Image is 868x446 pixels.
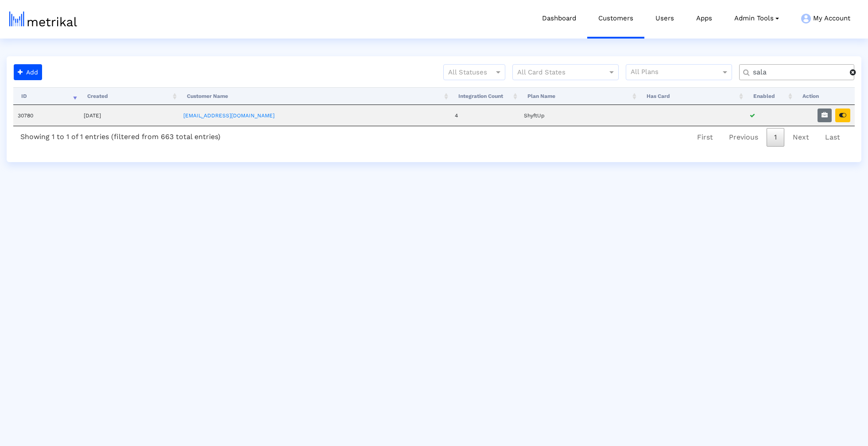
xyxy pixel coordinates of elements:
img: my-account-menu-icon.png [801,14,811,23]
th: Customer Name: activate to sort column ascending [179,87,450,105]
th: Integration Count: activate to sort column ascending [450,87,519,105]
th: Action [794,87,855,105]
div: Showing 1 to 1 of 1 entries (filtered from 663 total entries) [13,126,228,144]
td: ShyftUp [519,105,638,126]
input: All Plans [631,67,722,78]
td: 30780 [13,105,79,126]
input: Customer Name [747,68,850,77]
a: [EMAIL_ADDRESS][DOMAIN_NAME] [183,112,275,119]
th: Enabled: activate to sort column ascending [745,87,794,105]
a: Next [785,128,817,147]
td: 4 [450,105,519,126]
img: metrical-logo-light.png [9,12,77,27]
a: 1 [767,128,784,147]
a: First [690,128,721,147]
button: Add [14,64,42,80]
a: Last [818,128,848,147]
th: Plan Name: activate to sort column ascending [519,87,638,105]
th: Created: activate to sort column ascending [79,87,179,105]
th: ID: activate to sort column ascending [13,87,79,105]
td: [DATE] [79,105,179,126]
a: Previous [721,128,766,147]
input: All Card States [517,67,598,78]
th: Has Card: activate to sort column ascending [639,87,745,105]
